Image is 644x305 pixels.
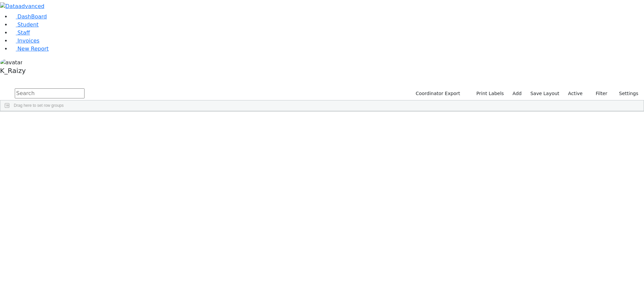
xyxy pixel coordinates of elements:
[17,37,40,44] span: Invoices
[527,88,562,99] button: Save Layout
[15,88,85,98] input: Search
[17,46,49,52] span: New Report
[411,88,463,99] button: Coordinator Export
[610,88,641,99] button: Settings
[565,88,586,99] label: Active
[17,21,39,28] span: Student
[17,13,47,20] span: DashBoard
[17,29,30,36] span: Staff
[469,88,507,99] button: Print Labels
[11,21,39,28] a: Student
[11,29,30,36] a: Staff
[11,13,47,20] a: DashBoard
[11,46,49,52] a: New Report
[14,103,64,108] span: Drag here to set row groups
[587,88,610,99] button: Filter
[11,37,40,44] a: Invoices
[509,88,525,99] a: Add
